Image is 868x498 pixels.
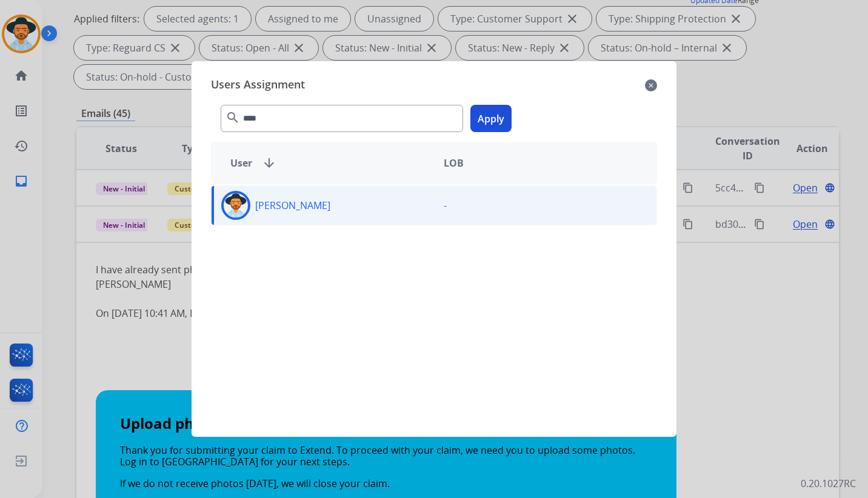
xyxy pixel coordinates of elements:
[262,156,276,170] mat-icon: arrow_downward
[444,156,464,170] span: LOB
[211,76,305,95] span: Users Assignment
[221,156,434,170] div: User
[255,198,330,213] p: [PERSON_NAME]
[444,198,447,213] p: -
[470,105,512,132] button: Apply
[225,110,240,125] mat-icon: search
[645,78,657,93] mat-icon: close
